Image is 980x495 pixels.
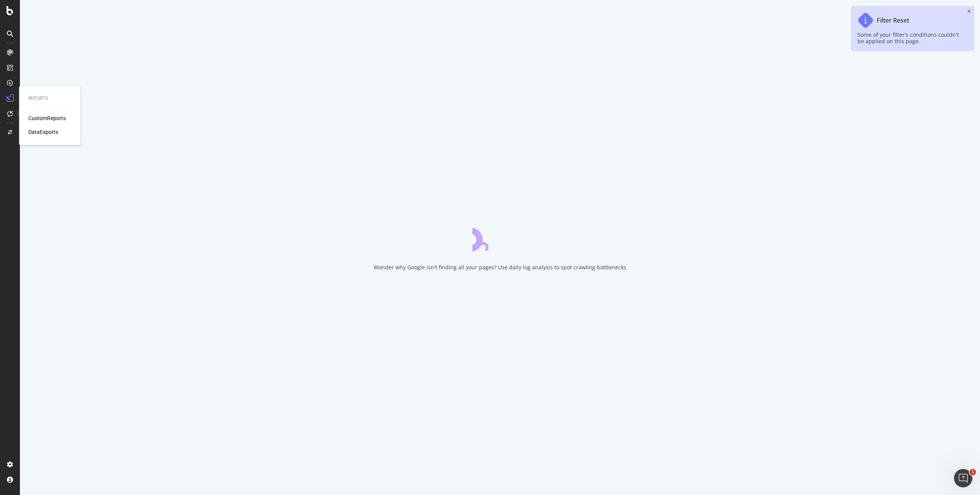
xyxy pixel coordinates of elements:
span: 1 [970,469,976,475]
div: Wonder why Google isn't finding all your pages? Use daily log analysis to spot crawling bottlenecks [374,264,626,271]
a: DataExports [28,128,58,136]
div: Filter Reset [877,17,909,24]
div: Tooltip anchor [16,110,23,117]
div: animation [472,224,528,251]
iframe: Intercom live chat [954,469,972,487]
div: close toast [967,9,971,14]
div: Reports [28,95,71,102]
a: CustomReports [28,114,66,122]
div: Some of your filter's conditions couldn't be applied on this page. [857,31,960,44]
